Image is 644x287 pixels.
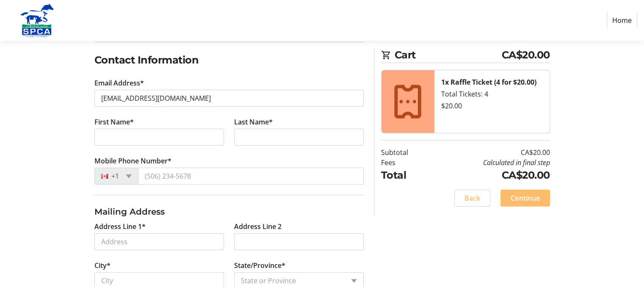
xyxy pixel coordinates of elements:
img: Alberta SPCA's Logo [7,3,67,37]
span: Continue [511,193,540,203]
span: Back [464,193,480,203]
a: Home [607,12,637,28]
strong: 1x Raffle Ticket (4 for $20.00) [441,77,536,87]
label: Address Line 1* [94,221,146,232]
h2: Contact Information [94,52,364,68]
label: Address Line 2 [234,221,282,232]
td: CA$20.00 [430,168,550,183]
td: Fees [381,157,430,168]
label: City* [94,260,111,270]
label: Last Name* [234,117,273,127]
label: Mobile Phone Number* [94,156,171,166]
h3: Mailing Address [94,205,364,218]
div: Total Tickets: 4 [441,89,543,99]
label: First Name* [94,117,134,127]
input: Address [94,233,224,250]
button: Back [454,190,490,207]
label: Email Address* [94,78,144,88]
input: (506) 234-5678 [138,168,364,185]
td: Total [381,168,430,183]
span: CA$20.00 [502,47,550,63]
span: Cart [395,47,502,63]
button: Continue [500,190,550,207]
td: CA$20.00 [430,147,550,157]
td: Calculated in final step [430,157,550,168]
label: State/Province* [234,260,285,270]
div: $20.00 [441,101,543,111]
td: Subtotal [381,147,430,157]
